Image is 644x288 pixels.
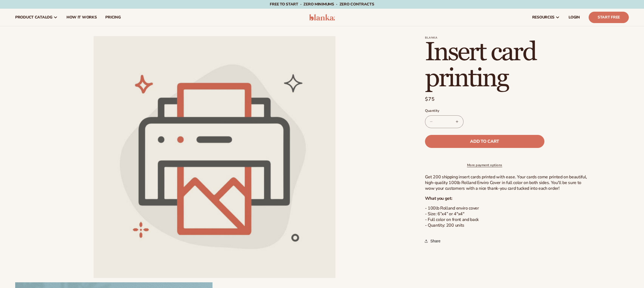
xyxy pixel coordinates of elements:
span: $75 [425,96,435,103]
span: pricing [105,15,120,20]
img: logo [309,14,335,21]
a: resources [528,9,564,26]
span: LOGIN [569,15,580,20]
a: More payment options [425,163,544,167]
span: resources [532,15,554,20]
a: Start Free [589,12,629,23]
h1: Insert card printing [425,39,588,91]
p: Get 200 shipping insert cards printed with ease. Your cards come printed on beautiful, high-quali... [425,174,588,191]
span: How It Works [66,15,97,20]
label: Quantity [425,108,544,114]
a: pricing [101,9,125,26]
strong: What you get: [425,195,452,201]
p: - 100lb Rolland enviro cover - Size: 6”x4” or 4"x4" - Full color on front and back - Quantity: 20... [425,205,588,228]
a: How It Works [62,9,101,26]
a: product catalog [11,9,62,26]
span: product catalog [15,15,52,20]
button: Share [425,235,442,247]
p: Blanka [425,36,588,39]
span: Add to cart [470,139,499,144]
span: Free to start · ZERO minimums · ZERO contracts [270,2,374,7]
a: LOGIN [564,9,584,26]
button: Add to cart [425,135,544,148]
